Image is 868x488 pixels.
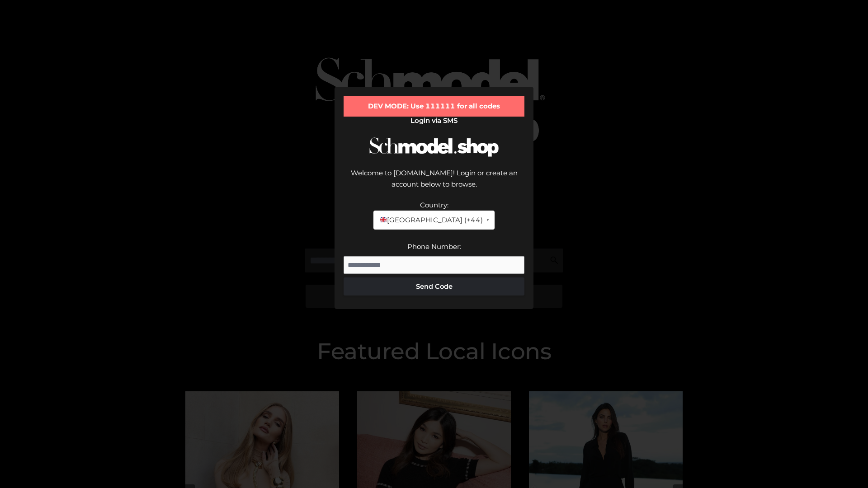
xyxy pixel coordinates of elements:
button: Send Code [344,277,524,296]
label: Country: [420,201,448,209]
div: DEV MODE: Use 111111 for all codes [344,96,524,117]
img: 🇬🇧 [380,216,387,223]
span: [GEOGRAPHIC_DATA] (+44) [379,214,482,226]
h2: Login via SMS [344,117,524,125]
label: Phone Number: [407,242,461,251]
div: Welcome to [DOMAIN_NAME]! Login or create an account below to browse. [344,167,524,199]
img: Schmodel Logo [366,129,502,165]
